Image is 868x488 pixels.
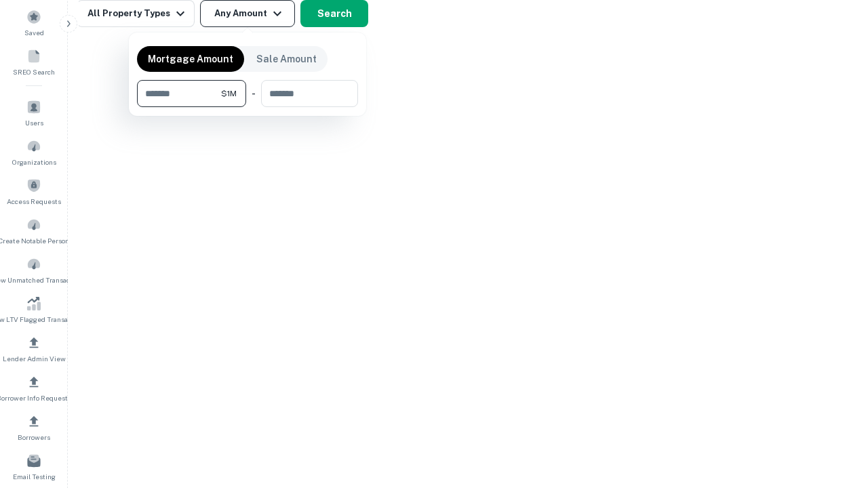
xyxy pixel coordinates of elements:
[800,380,868,445] iframe: Chat Widget
[252,80,256,107] div: -
[148,52,233,66] p: Mortgage Amount
[221,87,237,100] span: $1M
[256,52,317,66] p: Sale Amount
